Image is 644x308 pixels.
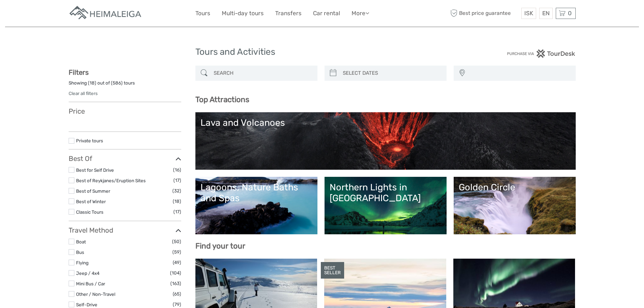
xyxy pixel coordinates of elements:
img: PurchaseViaTourDesk.png [507,49,575,58]
span: (18) [173,197,181,205]
a: Other / Non-Travel [76,291,115,297]
h3: Best Of [69,155,181,163]
div: Lava and Volcanoes [200,117,571,128]
label: 18 [90,80,95,86]
div: Lagoons, Nature Baths and Spas [200,182,312,204]
span: (16) [173,166,181,174]
span: (163) [170,280,181,287]
a: Tours [195,8,210,18]
a: Flying [76,260,89,265]
span: (59) [172,248,181,256]
img: Apartments in Reykjavik [69,5,143,22]
a: Golden Circle [459,182,571,229]
div: Northern Lights in [GEOGRAPHIC_DATA] [330,182,442,204]
a: Multi-day tours [222,8,264,18]
a: Boat [76,239,86,244]
span: ISK [524,10,533,17]
span: (50) [172,238,181,245]
span: (32) [172,187,181,195]
h3: Price [69,107,181,115]
a: Classic Tours [76,209,103,215]
h3: Travel Method [69,226,181,234]
div: Golden Circle [459,182,571,193]
label: 586 [113,80,121,86]
span: (17) [173,176,181,184]
a: Self-Drive [76,302,97,307]
span: (65) [173,290,181,298]
a: Mini Bus / Car [76,281,105,286]
a: Northern Lights in [GEOGRAPHIC_DATA] [330,182,442,229]
div: Showing ( ) out of ( ) tours [69,80,181,90]
a: Best of Summer [76,188,110,194]
a: Lagoons, Nature Baths and Spas [200,182,312,229]
a: More [352,8,369,18]
h1: Tours and Activities [195,47,449,57]
a: Lava and Volcanoes [200,117,571,165]
span: Best price guarantee [449,8,520,19]
a: Private tours [76,138,103,143]
div: BEST SELLER [321,262,344,279]
a: Bus [76,250,84,255]
b: Find your tour [195,241,245,251]
a: Best of Winter [76,199,106,204]
span: (49) [173,259,181,266]
span: 0 [567,10,573,17]
a: Clear all filters [69,91,98,96]
span: (17) [173,208,181,216]
div: EN [539,8,553,19]
a: Transfers [275,8,302,18]
a: Best of Reykjanes/Eruption Sites [76,178,146,183]
input: SELECT DATES [340,67,443,79]
input: SEARCH [211,67,314,79]
strong: Filters [69,68,89,76]
span: (104) [170,269,181,277]
b: Top Attractions [195,95,249,104]
a: Jeep / 4x4 [76,270,99,276]
a: Best for Self Drive [76,167,114,173]
a: Car rental [313,8,340,18]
